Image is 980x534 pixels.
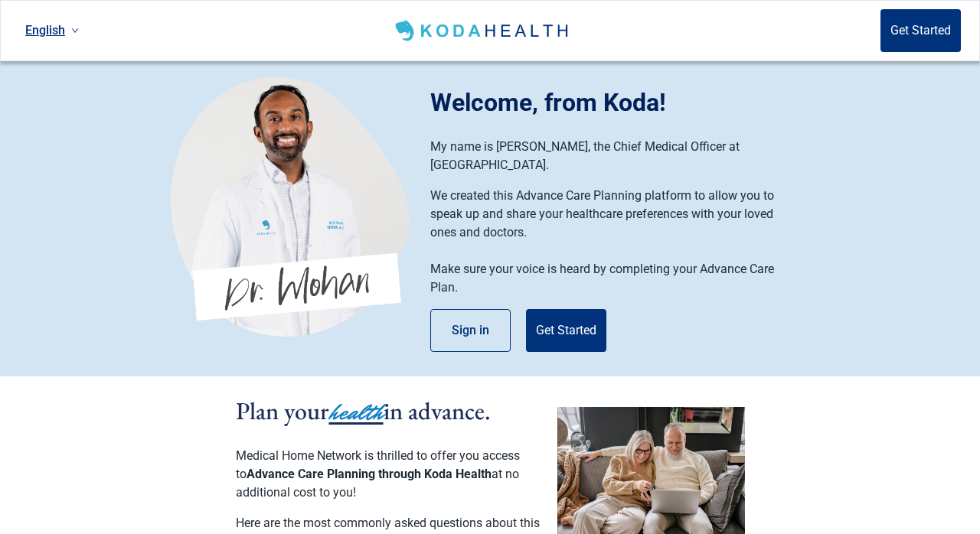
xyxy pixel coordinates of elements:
[526,309,606,352] button: Get Started
[430,138,794,174] p: My name is [PERSON_NAME], the Chief Medical Officer at [GEOGRAPHIC_DATA].
[430,260,794,297] p: Make sure your voice is heard by completing your Advance Care Plan.
[384,395,491,427] span: in advance.
[71,27,79,34] span: down
[430,84,809,121] h1: Welcome, from Koda!
[880,9,961,52] button: Get Started
[19,18,85,43] a: Current language: English
[171,77,409,337] img: Koda Health
[236,395,329,427] span: Plan your
[236,448,520,481] span: Medical Home Network is thrilled to offer you access to
[430,309,511,352] button: Sign in
[430,187,794,242] p: We created this Advance Care Planning platform to allow you to speak up and share your healthcare...
[329,396,384,429] span: health
[247,467,492,481] span: Advance Care Planning through Koda Health
[392,18,573,43] img: Koda Health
